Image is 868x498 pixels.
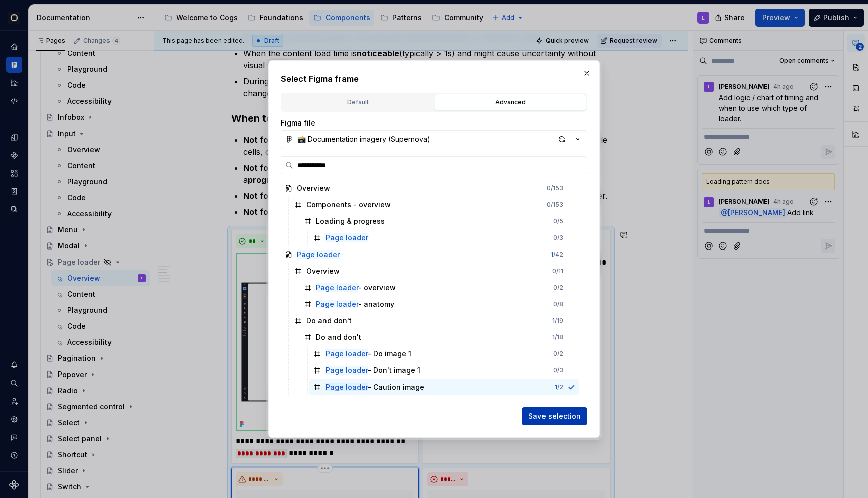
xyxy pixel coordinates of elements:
[325,383,368,391] mark: Page loader
[553,217,563,225] div: 0 / 5
[325,349,368,358] mark: Page loader
[553,284,563,292] div: 0 / 2
[316,332,361,342] div: Do and don't
[297,134,430,144] div: 📸 Documentation imagery (Supernova)
[316,283,358,292] mark: Page loader
[316,283,396,293] div: - overview
[316,299,394,309] div: - anatomy
[551,251,553,258] span: 1
[325,349,411,359] div: - Do image 1
[306,316,352,326] div: Do and don't
[281,73,587,85] h2: Select Figma frame
[325,365,420,376] div: - Don't image 1
[552,267,563,275] div: 0 / 11
[325,233,368,242] mark: Page loader
[297,250,340,259] mark: Page loader
[552,317,555,324] span: 1
[555,383,557,391] span: 1
[552,317,563,325] div: / 19
[552,333,563,341] div: / 18
[547,201,563,209] div: 0 / 153
[553,300,563,308] div: 0 / 8
[325,366,368,375] mark: Page loader
[306,200,391,210] div: Components - overview
[553,234,563,242] div: 0 / 3
[522,407,587,425] button: Save selection
[552,333,555,341] span: 1
[528,411,581,421] span: Save selection
[306,266,340,276] div: Overview
[547,184,563,192] div: 0 / 153
[281,118,315,128] label: Figma file
[325,382,424,392] div: - Caution image
[285,97,430,107] div: Default
[553,350,563,358] div: 0 / 2
[553,366,563,375] div: 0 / 3
[281,130,587,148] button: 📸 Documentation imagery (Supernova)
[316,216,385,226] div: Loading & progress
[555,383,563,391] div: / 2
[316,300,358,308] mark: Page loader
[551,251,563,259] div: / 42
[297,183,330,193] div: Overview
[438,97,583,107] div: Advanced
